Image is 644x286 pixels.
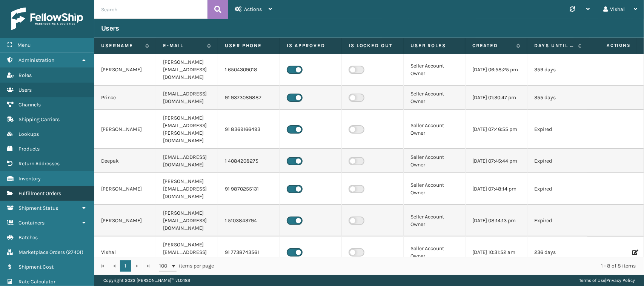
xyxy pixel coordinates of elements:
[404,173,466,205] td: Seller Account Owner
[94,149,156,173] td: Deepak
[18,175,41,182] span: Inventory
[218,149,280,173] td: 1 4084208275
[218,173,280,205] td: 91 9870255131
[159,260,214,272] span: items per page
[159,262,171,270] span: 100
[466,205,527,237] td: [DATE] 08:14:13 pm
[156,173,218,205] td: [PERSON_NAME][EMAIL_ADDRESS][DOMAIN_NAME]
[466,237,527,268] td: [DATE] 10:31:52 am
[94,173,156,205] td: [PERSON_NAME]
[66,249,83,255] span: ( 27401 )
[404,149,466,173] td: Seller Account Owner
[18,249,65,255] span: Marketplace Orders
[18,190,61,197] span: Fulfillment Orders
[583,39,635,52] span: Actions
[466,173,527,205] td: [DATE] 07:48:14 pm
[156,86,218,110] td: [EMAIL_ADDRESS][DOMAIN_NAME]
[534,42,575,49] label: Days until password expires
[404,110,466,149] td: Seller Account Owner
[18,131,39,137] span: Lookups
[225,42,273,49] label: User phone
[11,8,83,30] img: logo
[18,278,55,285] span: Rate Calculator
[18,205,58,211] span: Shipment Status
[101,42,141,49] label: Username
[18,146,40,152] span: Products
[466,86,527,110] td: [DATE] 01:30:47 pm
[18,57,54,63] span: Administration
[18,264,54,270] span: Shipment Cost
[527,149,589,173] td: Expired
[404,237,466,268] td: Seller Account Owner
[17,42,31,48] span: Menu
[156,54,218,86] td: [PERSON_NAME][EMAIL_ADDRESS][DOMAIN_NAME]
[18,220,45,226] span: Containers
[163,42,203,49] label: E-mail
[218,205,280,237] td: 1 5103843794
[527,86,589,110] td: 355 days
[18,116,60,123] span: Shipping Carriers
[94,54,156,86] td: [PERSON_NAME]
[18,101,41,108] span: Channels
[218,110,280,149] td: 91 8369166493
[18,72,32,78] span: Roles
[527,173,589,205] td: Expired
[156,149,218,173] td: [EMAIL_ADDRESS][DOMAIN_NAME]
[94,205,156,237] td: [PERSON_NAME]
[287,42,335,49] label: Is Approved
[218,54,280,86] td: 1 6504309018
[579,275,635,286] div: |
[94,110,156,149] td: [PERSON_NAME]
[466,110,527,149] td: [DATE] 07:46:55 pm
[101,24,119,33] h3: Users
[218,86,280,110] td: 91 9373089887
[156,110,218,149] td: [PERSON_NAME][EMAIL_ADDRESS][PERSON_NAME][DOMAIN_NAME]
[527,54,589,86] td: 359 days
[527,110,589,149] td: Expired
[632,250,637,255] i: Edit
[244,6,262,12] span: Actions
[156,205,218,237] td: [PERSON_NAME][EMAIL_ADDRESS][DOMAIN_NAME]
[94,86,156,110] td: Prince
[404,86,466,110] td: Seller Account Owner
[218,237,280,268] td: 91 7738743561
[225,262,636,270] div: 1 - 8 of 8 items
[527,237,589,268] td: 236 days
[349,42,397,49] label: Is Locked Out
[410,42,458,49] label: User Roles
[18,160,60,167] span: Return Addresses
[18,234,38,241] span: Batches
[120,260,131,272] a: 1
[579,278,605,283] a: Terms of Use
[606,278,635,283] a: Privacy Policy
[103,275,190,286] p: Copyright 2023 [PERSON_NAME]™ v 1.0.188
[156,237,218,268] td: [PERSON_NAME][EMAIL_ADDRESS][DOMAIN_NAME]
[466,149,527,173] td: [DATE] 07:45:44 pm
[472,42,513,49] label: Created
[527,205,589,237] td: Expired
[94,237,156,268] td: Vishal
[18,87,32,93] span: Users
[404,205,466,237] td: Seller Account Owner
[404,54,466,86] td: Seller Account Owner
[466,54,527,86] td: [DATE] 06:58:25 pm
